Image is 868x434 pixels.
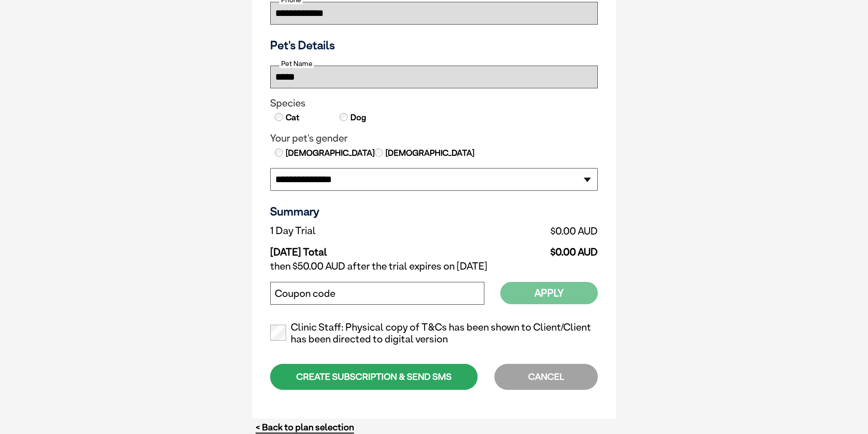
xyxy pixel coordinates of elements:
[256,422,354,433] a: < Back to plan selection
[270,133,598,144] legend: Your pet's gender
[270,239,448,258] td: [DATE] Total
[270,364,478,390] div: CREATE SUBSCRIPTION & SEND SMS
[267,38,601,52] h3: Pet's Details
[275,288,335,300] label: Coupon code
[448,223,598,239] td: $0.00 AUD
[270,325,286,341] input: Clinic Staff: Physical copy of T&Cs has been shown to Client/Client has been directed to digital ...
[270,204,598,218] h3: Summary
[494,364,598,390] div: CANCEL
[270,97,598,109] legend: Species
[270,258,598,275] td: then $50.00 AUD after the trial expires on [DATE]
[500,282,598,304] button: Apply
[448,239,598,258] td: $0.00 AUD
[270,223,448,239] td: 1 Day Trial
[270,322,598,345] label: Clinic Staff: Physical copy of T&Cs has been shown to Client/Client has been directed to digital ...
